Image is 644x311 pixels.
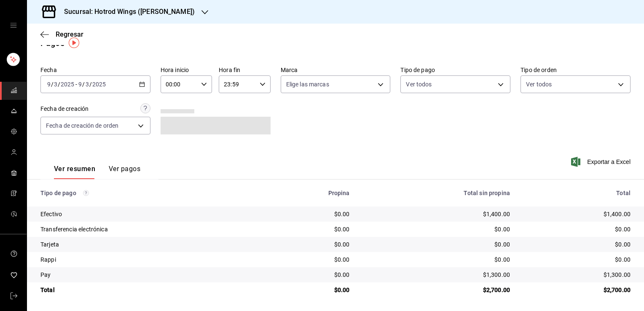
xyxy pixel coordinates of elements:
[40,67,150,73] label: Fecha
[54,165,140,179] div: navigation tabs
[40,271,255,279] div: Pay
[92,81,106,88] input: ----
[363,286,510,294] div: $2,700.00
[85,81,89,88] input: --
[54,81,58,88] input: --
[78,81,82,88] input: --
[281,67,391,73] label: Marca
[109,165,140,179] button: Ver pagos
[40,240,255,249] div: Tarjeta
[523,286,631,294] div: $2,700.00
[573,157,631,167] button: Exportar a Excel
[40,225,255,233] div: Transferencia electrónica
[523,210,631,218] div: $1,400.00
[363,240,510,249] div: $0.00
[54,165,95,179] button: Ver resumen
[286,80,329,88] span: Elige las marcas
[40,30,83,38] button: Regresar
[60,81,75,88] input: ----
[363,210,510,218] div: $1,400.00
[57,7,195,17] h3: Sucursal: Hotrod Wings ([PERSON_NAME])
[58,81,60,88] span: /
[523,271,631,279] div: $1,300.00
[219,67,270,73] label: Hora fin
[40,105,89,113] div: Fecha de creación
[526,80,552,88] span: Ver todos
[269,190,349,196] div: Propina
[161,67,212,73] label: Hora inicio
[521,67,631,73] label: Tipo de orden
[523,225,631,233] div: $0.00
[523,190,631,196] div: Total
[10,22,17,29] button: open drawer
[75,81,77,88] span: -
[269,255,349,264] div: $0.00
[40,190,255,196] div: Tipo de pago
[269,271,349,279] div: $0.00
[363,271,510,279] div: $1,300.00
[269,210,349,218] div: $0.00
[400,67,510,73] label: Tipo de pago
[406,80,432,88] span: Ver todos
[523,240,631,249] div: $0.00
[269,240,349,249] div: $0.00
[269,225,349,233] div: $0.00
[363,190,510,196] div: Total sin propina
[523,255,631,264] div: $0.00
[46,121,118,130] span: Fecha de creación de orden
[40,286,255,294] div: Total
[269,286,349,294] div: $0.00
[83,190,89,196] svg: Los pagos realizados con Pay y otras terminales son montos brutos.
[69,38,79,48] img: Tooltip marker
[89,81,92,88] span: /
[363,225,510,233] div: $0.00
[40,210,255,218] div: Efectivo
[363,255,510,264] div: $0.00
[40,255,255,264] div: Rappi
[82,81,85,88] span: /
[51,81,54,88] span: /
[56,30,83,38] span: Regresar
[47,81,51,88] input: --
